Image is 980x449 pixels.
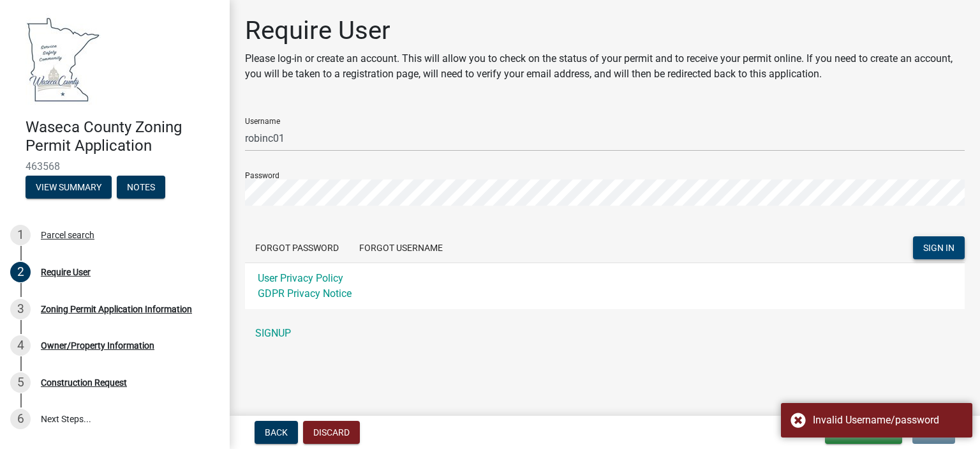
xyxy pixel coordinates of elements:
button: Forgot Password [245,236,349,259]
wm-modal-confirm: Notes [117,183,165,193]
div: Construction Request [41,378,127,387]
a: User Privacy Policy [258,272,343,284]
div: 1 [10,225,31,245]
div: Invalid Username/password [813,413,963,428]
div: 5 [10,372,31,393]
h4: Waseca County Zoning Permit Application [26,118,219,155]
wm-modal-confirm: Summary [26,183,112,193]
button: View Summary [26,176,112,199]
div: Zoning Permit Application Information [41,305,192,314]
a: GDPR Privacy Notice [258,287,352,300]
div: Owner/Property Information [41,341,154,350]
button: Discard [303,421,360,444]
button: Back [255,421,298,444]
div: 2 [10,262,31,282]
h1: Require User [245,15,965,46]
div: Require User [41,268,91,277]
img: Waseca County, Minnesota [26,13,101,105]
button: Forgot Username [349,236,453,259]
div: 4 [10,335,31,356]
button: SIGN IN [913,236,965,259]
span: Back [265,427,288,438]
div: 6 [10,409,31,429]
div: Parcel search [41,231,94,240]
span: 463568 [26,160,204,172]
div: 3 [10,299,31,319]
p: Please log-in or create an account. This will allow you to check on the status of your permit and... [245,51,965,82]
span: SIGN IN [923,243,954,253]
a: SIGNUP [245,321,965,346]
button: Notes [117,176,165,199]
